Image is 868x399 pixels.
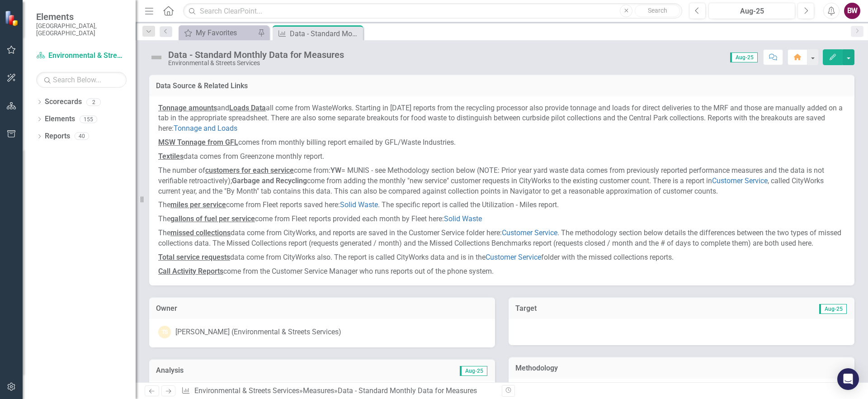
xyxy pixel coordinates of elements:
div: Environmental & Streets Services [168,60,344,66]
a: Elements [45,114,75,124]
u: Tonnage amounts [158,104,217,112]
a: Customer Service [502,228,557,237]
u: miles per service [170,200,226,209]
div: [PERSON_NAME] (Environmental & Streets Services) [175,327,341,337]
button: BW [844,3,860,19]
p: data comes from Greenzone monthly report. [158,150,845,164]
span: Aug-25 [460,366,487,376]
p: and all come from WasteWorks. Starting in [DATE] reports from the recycling processor also provid... [158,103,845,136]
img: ClearPoint Strategy [5,10,20,26]
div: My Favorites [196,27,255,38]
u: missed collections [170,228,231,237]
a: Scorecards [45,97,82,107]
div: Open Intercom Messenger [837,368,859,390]
p: The number of come from: = MUNIS - see Methodology section below (NOTE: Prior year yard waste dat... [158,164,845,199]
input: Search Below... [36,72,127,88]
h3: Owner [156,304,488,313]
strong: YW [330,166,341,175]
div: Data - Standard Monthly Data for Measures [290,28,361,39]
span: Aug-25 [730,52,758,62]
img: Not Defined [149,50,164,65]
p: The come from Fleet reports saved here: . The specific report is called the Utilization - Miles r... [158,198,845,212]
div: Data - Standard Monthly Data for Measures [168,50,344,60]
input: Search ClearPoint... [183,3,682,19]
p: The come from Fleet reports provided each month by Fleet here: [158,212,845,226]
a: Customer Service [712,176,768,185]
p: data come from CityWorks also. The report is called CityWorks data and is in the folder with the ... [158,251,845,265]
h3: Target [515,304,657,313]
strong: Garbage and Recycling [232,176,307,185]
div: TS [158,326,171,338]
a: Solid Waste [444,214,482,223]
a: Reports [45,131,70,142]
h3: Data Source & Related Links [156,82,848,90]
a: My Favorites [181,27,255,38]
div: 40 [75,133,89,140]
u: Textiles [158,152,184,161]
u: Call Activity Reports [158,267,223,275]
button: Search [635,5,680,17]
span: Elements [36,11,127,22]
p: comes from monthly billing report emailed by GFL/Waste Industries. [158,136,845,150]
u: Loads Data [229,104,266,112]
div: 155 [80,115,97,123]
div: Data - Standard Monthly Data for Measures [338,386,477,395]
strong: MSW Tonnage from GFL [158,138,238,147]
p: come from the Customer Service Manager who runs reports out of the phone system. [158,265,845,277]
small: [GEOGRAPHIC_DATA], [GEOGRAPHIC_DATA] [36,22,127,37]
h3: Analysis [156,366,320,375]
a: Environmental & Streets Services [194,386,299,395]
u: customers for each service [205,166,294,175]
div: » » [181,386,495,396]
u: Total service requests [158,253,230,261]
a: Measures [303,386,334,395]
u: gallons of fuel per service [170,214,255,223]
a: Customer Service [486,253,541,261]
button: Aug-25 [708,3,795,19]
a: Environmental & Streets Services [36,51,127,61]
div: 2 [86,98,101,106]
div: Aug-25 [712,6,792,17]
h3: Methodology [515,364,848,372]
p: The data come from CityWorks, and reports are saved in the Customer Service folder here: . The me... [158,226,845,251]
span: Aug-25 [819,304,847,314]
a: Tonnage and Loads [174,124,237,133]
span: Search [648,7,667,14]
a: Solid Waste [340,200,378,209]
